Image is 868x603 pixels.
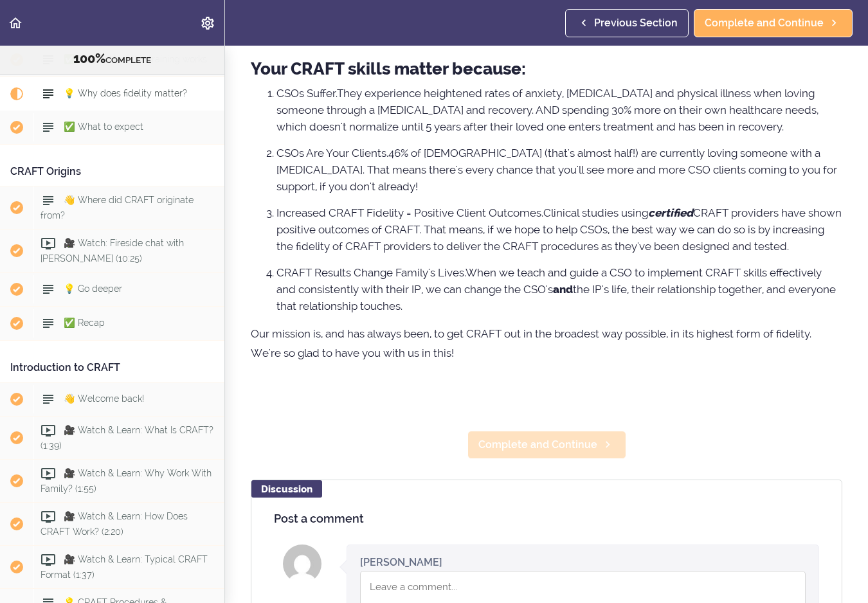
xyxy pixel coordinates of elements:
[41,238,184,263] span: 🎥 Watch: Fireside chat with [PERSON_NAME] (10:25)
[276,264,842,314] li: When we teach and guide a CSO to implement CRAFT skills effectively and consistently with their I...
[251,59,526,78] strong: Your CRAFT skills matter because:
[64,283,122,294] span: 💡 Go deeper
[73,51,105,66] span: 100%
[251,324,842,363] p: Our mission is, and has always been, to get CRAFT out in the broadest way possible, in its highes...
[200,15,215,31] svg: Settings Menu
[64,318,105,328] span: ✅ Recap
[694,9,853,37] a: Complete and Continue
[276,204,842,255] li: Clinical studies using CRAFT providers have shown positive outcomes of CRAFT. That means, if we h...
[276,145,842,195] li: 46% of [DEMOGRAPHIC_DATA] (that's almost half!) are currently loving someone with a [MEDICAL_DATA...
[276,266,466,279] span: CRAFT Results Change Family's Lives.
[648,206,693,219] em: certified
[283,544,321,583] img: Cherelle
[467,431,626,459] a: Complete and Continue
[16,51,208,67] div: COMPLETE
[8,15,23,31] svg: Back to course curriculum
[274,512,819,525] h4: Post a comment
[41,425,213,450] span: 🎥 Watch & Learn: What Is CRAFT? (1:39)
[41,195,194,220] span: 👋 Where did CRAFT originate from?
[64,393,144,404] span: 👋 Welcome back!
[594,15,678,31] span: Previous Section
[553,283,573,296] strong: and
[64,88,187,98] span: 💡 Why does fidelity matter?
[276,147,388,159] span: CSOs Are Your Clients.
[41,554,208,579] span: 🎥 Watch & Learn: Typical CRAFT Format (1:37)
[251,480,322,498] div: Discussion
[64,122,143,132] span: ✅ What to expect
[478,437,597,453] span: Complete and Continue
[360,555,442,570] div: [PERSON_NAME]
[276,206,543,219] span: Increased CRAFT Fidelity = Positive Client Outcomes.
[276,85,842,135] li: They experience heightened rates of anxiety, [MEDICAL_DATA] and physical illness when loving some...
[41,511,188,536] span: 🎥 Watch & Learn: How Does CRAFT Work? (2:20)
[565,9,689,37] a: Previous Section
[705,15,824,31] span: Complete and Continue
[276,87,337,100] span: CSOs Suffer.
[41,468,212,493] span: 🎥 Watch & Learn: Why Work With Family? (1:55)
